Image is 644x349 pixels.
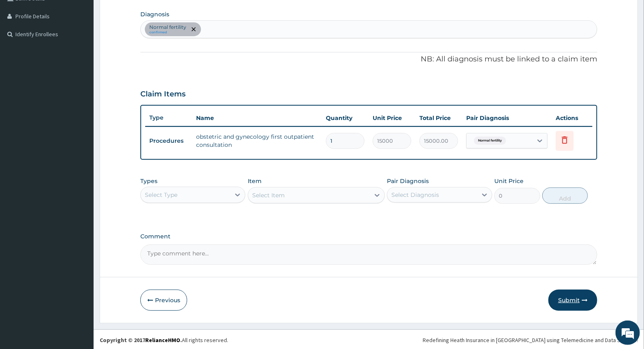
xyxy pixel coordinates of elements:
span: Normal fertility [474,137,506,145]
p: NB: All diagnosis must be linked to a claim item [140,54,597,65]
a: RelianceHMO [145,336,180,344]
span: remove selection option [190,26,197,33]
th: Pair Diagnosis [462,110,552,126]
div: Select Type [145,191,177,199]
th: Name [192,110,322,126]
td: Procedures [145,133,192,148]
label: Comment [140,233,597,240]
strong: Copyright © 2017 . [100,336,182,344]
button: Submit [548,290,597,311]
td: obstetric and gynecology first outpatient consultation [192,129,322,153]
label: Types [140,178,157,185]
th: Quantity [322,110,369,126]
p: Normal fertility [149,24,186,31]
img: d_794563401_company_1708531726252_794563401 [15,41,33,61]
button: Previous [140,290,187,311]
label: Diagnosis [140,10,169,18]
div: Select Diagnosis [391,191,439,199]
label: Pair Diagnosis [387,177,429,185]
label: Unit Price [494,177,524,185]
div: Redefining Heath Insurance in [GEOGRAPHIC_DATA] using Telemedicine and Data Science! [423,336,638,344]
span: We're online! [47,103,112,185]
small: confirmed [149,31,186,35]
div: Chat with us now [42,46,137,56]
th: Total Price [415,110,462,126]
button: Add [542,188,588,204]
th: Type [145,110,192,125]
th: Actions [552,110,592,126]
h3: Claim Items [140,90,186,99]
label: Item [248,177,262,185]
textarea: Type your message and hit 'Enter' [4,222,155,251]
div: Minimize live chat window [133,4,153,24]
th: Unit Price [369,110,415,126]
